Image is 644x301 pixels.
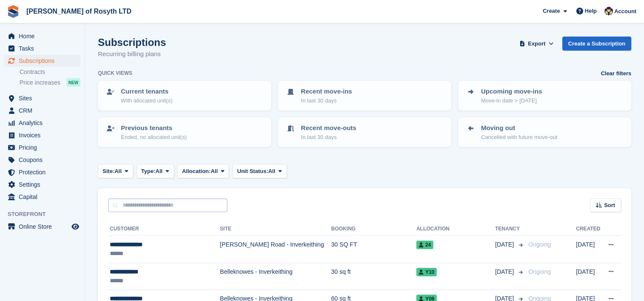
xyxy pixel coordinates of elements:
[121,133,187,142] p: Ended, no allocated unit(s)
[4,30,80,42] a: menu
[19,92,70,104] span: Sites
[137,164,174,178] button: Type: All
[481,87,542,97] p: Upcoming move-ins
[459,82,630,110] a: Upcoming move-ins Move-in date > [DATE]
[99,118,270,146] a: Previous tenants Ended, no allocated unit(s)
[518,37,555,51] button: Export
[19,191,70,203] span: Capital
[495,267,515,276] span: [DATE]
[155,167,163,176] span: All
[4,221,80,233] a: menu
[98,49,166,59] p: Recurring billing plans
[182,167,211,176] span: Allocation:
[331,236,416,263] td: 30 SQ FT
[211,167,218,176] span: All
[4,129,80,141] a: menu
[98,69,132,77] h6: Quick views
[416,241,433,249] span: 24
[232,164,286,178] button: Unit Status: All
[279,118,450,146] a: Recent move-outs In last 30 days
[20,79,60,87] span: Price increases
[268,167,275,176] span: All
[528,40,545,48] span: Export
[19,179,70,190] span: Settings
[562,37,631,51] a: Create a Subscription
[576,236,602,263] td: [DATE]
[114,167,122,176] span: All
[331,263,416,290] td: 30 sq ft
[98,37,166,48] h1: Subscriptions
[66,78,80,87] div: NEW
[19,154,70,166] span: Coupons
[19,129,70,141] span: Invoices
[481,97,542,105] p: Move-in date > [DATE]
[331,222,416,236] th: Booking
[19,105,70,116] span: CRM
[495,240,515,249] span: [DATE]
[481,133,557,142] p: Cancelled with future move-out
[481,123,557,133] p: Moving out
[4,43,80,54] a: menu
[4,117,80,129] a: menu
[4,179,80,190] a: menu
[19,55,70,67] span: Subscriptions
[19,43,70,54] span: Tasks
[301,97,352,105] p: In last 30 days
[7,5,20,18] img: stora-icon-8386f47178a22dfd0bd8f6a31ec36ba5ce8667c1dd55bd0f319d3a0aa187defe.svg
[543,7,560,15] span: Create
[103,167,114,176] span: Site:
[4,142,80,153] a: menu
[604,201,615,210] span: Sort
[576,222,602,236] th: Created
[98,164,133,178] button: Site: All
[23,4,135,18] a: [PERSON_NAME] of Rosyth LTD
[585,7,597,15] span: Help
[8,210,85,219] span: Storefront
[20,78,80,87] a: Price increases NEW
[4,92,80,104] a: menu
[237,167,268,176] span: Unit Status:
[177,164,229,178] button: Allocation: All
[301,133,356,142] p: In last 30 days
[416,222,495,236] th: Allocation
[4,105,80,116] a: menu
[416,268,437,276] span: Y10
[301,87,352,97] p: Recent move-ins
[4,166,80,178] a: menu
[4,55,80,67] a: menu
[19,221,70,233] span: Online Store
[19,166,70,178] span: Protection
[19,142,70,153] span: Pricing
[528,268,551,275] span: Ongoing
[4,154,80,166] a: menu
[601,69,631,78] a: Clear filters
[576,263,602,290] td: [DATE]
[99,82,270,110] a: Current tenants With allocated unit(s)
[4,191,80,203] a: menu
[121,97,172,105] p: With allocated unit(s)
[301,123,356,133] p: Recent move-outs
[141,167,156,176] span: Type:
[614,7,636,16] span: Account
[220,236,331,263] td: [PERSON_NAME] Road - Inverkeithing
[19,30,70,42] span: Home
[70,221,80,232] a: Preview store
[20,68,80,76] a: Contracts
[220,263,331,290] td: Belleknowes - Inverkeithing
[459,118,630,146] a: Moving out Cancelled with future move-out
[19,117,70,129] span: Analytics
[121,123,187,133] p: Previous tenants
[121,87,172,97] p: Current tenants
[495,222,525,236] th: Tenancy
[108,222,220,236] th: Customer
[220,222,331,236] th: Site
[528,241,551,248] span: Ongoing
[279,82,450,110] a: Recent move-ins In last 30 days
[604,7,613,15] img: Nina Briggs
